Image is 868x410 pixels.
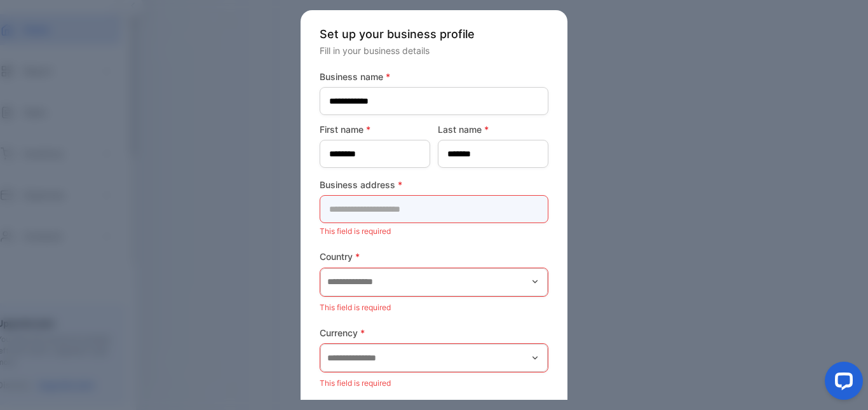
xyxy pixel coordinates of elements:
[320,123,430,136] label: First name
[320,326,548,339] label: Currency
[438,123,548,136] label: Last name
[320,44,548,57] p: Fill in your business details
[320,299,548,316] p: This field is required
[320,375,548,392] p: This field is required
[320,70,548,83] label: Business name
[320,250,548,263] label: Country
[320,178,548,191] label: Business address
[320,223,548,240] p: This field is required
[320,25,548,43] p: Set up your business profile
[815,357,868,410] iframe: LiveChat chat widget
